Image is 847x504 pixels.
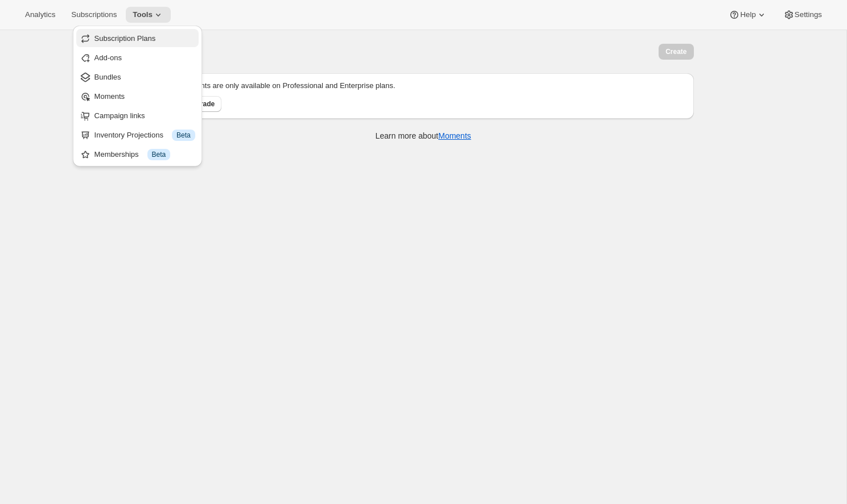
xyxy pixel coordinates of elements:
span: Analytics [25,10,55,19]
div: Memberships [94,149,195,160]
p: Moments are only available on Professional and Enterprise plans. [180,80,687,91]
button: Analytics [18,7,62,23]
button: Tools [126,7,171,23]
span: Beta [152,150,166,159]
div: Inventory Projections [94,130,195,141]
button: Bundles [76,68,199,86]
span: Beta [176,131,191,140]
span: Subscription Plans [94,34,156,43]
button: Campaign links [76,106,199,124]
p: Learn more about [375,130,471,141]
button: Help [722,7,774,23]
button: Settings [776,7,829,23]
button: Subscription Plans [76,29,199,47]
span: Campaign links [94,111,145,120]
span: Bundles [94,73,121,81]
button: Moments [76,87,199,105]
span: Subscriptions [71,10,117,19]
button: Add-ons [76,48,199,66]
span: Help [740,10,755,19]
span: Settings [795,10,822,19]
span: Tools [133,10,153,19]
span: Add-ons [94,53,122,62]
button: Inventory Projections [76,126,199,144]
a: Moments [438,131,471,140]
span: Moments [94,92,125,101]
button: Subscriptions [64,7,124,23]
button: Memberships [76,145,199,163]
